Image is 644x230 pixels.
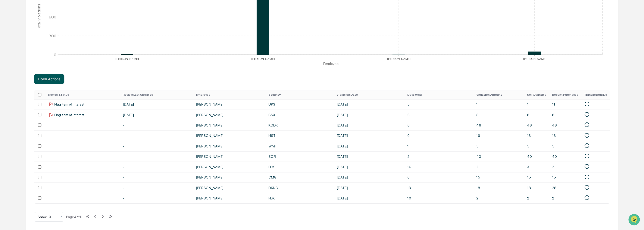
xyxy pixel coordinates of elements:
[120,172,193,183] td: -
[193,131,265,141] td: [PERSON_NAME]
[523,57,547,60] tspan: [PERSON_NAME]
[120,162,193,172] td: -
[473,183,524,193] td: 18
[524,193,549,203] td: 2
[524,183,549,193] td: 18
[37,64,41,68] div: 🗄️
[120,183,193,193] td: -
[524,131,549,141] td: 16
[524,172,549,183] td: 15
[549,131,581,141] td: 16
[120,151,193,162] td: -
[628,213,641,227] iframe: Open customer support
[524,151,549,162] td: 40
[54,52,56,57] tspan: 0
[524,110,549,120] td: 8
[473,151,524,162] td: 40
[10,64,33,69] span: Preclearance
[265,193,334,203] td: FDX
[387,57,411,60] tspan: [PERSON_NAME]
[17,39,83,44] div: Start new chat
[584,122,590,127] svg: • Plaid-DZrR8jP7mYhDw46Dk6BBHQrgONL5VJuzZREwg • Plaid-LODR85vPxJt7pRv71vxxIqb8EdowgKHd0B3ZP
[334,131,404,141] td: [DATE]
[524,141,549,151] td: 5
[251,57,275,60] tspan: [PERSON_NAME]
[584,164,590,169] svg: • Plaid-p9Apqg6na4sVMxKVrKD5I4ay4N9YkXI4EpPm1
[50,86,61,89] span: Pylon
[549,99,581,110] td: 11
[549,120,581,130] td: 46
[404,120,473,130] td: 0
[3,71,34,80] a: 🔎Data Lookup
[5,39,14,48] img: 1746055101610-c473b297-6a78-478c-a979-82029cc54cd1
[265,120,334,130] td: KODK
[473,141,524,151] td: 5
[581,90,610,99] th: Transaction IDs
[10,73,32,78] span: Data Lookup
[524,120,549,130] td: 46
[265,183,334,193] td: DKNG
[584,195,590,200] svg: • Plaid-RpyR8VxkOJSApxkAPkK4uPoOPO7PNVIP0LQzR
[265,172,334,183] td: CMG
[584,112,590,117] svg: • Plaid-7ya1qLQ09KU6yoN6ENq1hz5MqgpDDwU56g3py
[35,62,65,71] a: 🗄️Attestations
[42,64,63,69] span: Attestations
[549,183,581,193] td: 28
[193,193,265,203] td: [PERSON_NAME]
[404,131,473,141] td: 0
[265,151,334,162] td: SOFI
[265,131,334,141] td: HST
[334,110,404,120] td: [DATE]
[524,162,549,172] td: 3
[86,40,92,46] button: Start new chat
[524,90,549,99] th: Sell Quantity
[265,162,334,172] td: FDX
[323,62,339,66] tspan: Employee
[334,120,404,130] td: [DATE]
[473,120,524,130] td: 46
[37,4,41,30] tspan: Total Violations
[193,110,265,120] td: [PERSON_NAME]
[334,183,404,193] td: [DATE]
[66,215,83,219] div: Page 4 of 11
[49,14,56,19] tspan: 600
[404,141,473,151] td: 1
[473,99,524,110] td: 1
[193,99,265,110] td: [PERSON_NAME]
[193,151,265,162] td: [PERSON_NAME]
[334,162,404,172] td: [DATE]
[54,113,84,117] span: Flag Item of Interest
[473,172,524,183] td: 15
[36,85,61,89] a: Powered byPylon
[584,174,590,180] svg: • Plaid-X1maQL64w8IAJ4BAjBDOtMw8MK3xQYTaAYvKj
[584,101,590,107] svg: • Plaid-gxqaZ4rQy8spvkapBa9eFRkXynDwwrCKYNXn1
[120,141,193,151] td: -
[120,90,193,99] th: Review Last Updated
[115,57,139,60] tspan: [PERSON_NAME]
[193,162,265,172] td: [PERSON_NAME]
[193,141,265,151] td: [PERSON_NAME]
[45,90,120,99] th: Review Status
[5,64,9,68] div: 🖐️
[5,74,9,78] div: 🔎
[334,193,404,203] td: [DATE]
[549,141,581,151] td: 5
[404,183,473,193] td: 13
[549,90,581,99] th: Recent Purchases
[34,74,64,84] button: Open Actions
[265,110,334,120] td: BSX
[404,110,473,120] td: 6
[404,151,473,162] td: 2
[334,141,404,151] td: [DATE]
[584,185,590,190] svg: • Plaid-rOgp39DYE4tgMdzgazm1f77A8ow4pzHrgjr1A
[584,133,590,138] svg: • Plaid-PQBRm74yXbuBApVB3VEEIy5Jnkr7MqcamA8oK • Plaid-1DQJwVo3g1h1D831n3ppI5BR3Kja9ZtomgJnE
[549,162,581,172] td: 2
[265,141,334,151] td: WMT
[473,90,524,99] th: Violation Amount
[404,162,473,172] td: 16
[404,99,473,110] td: 5
[549,193,581,203] td: 2
[120,131,193,141] td: -
[334,90,404,99] th: Violation Date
